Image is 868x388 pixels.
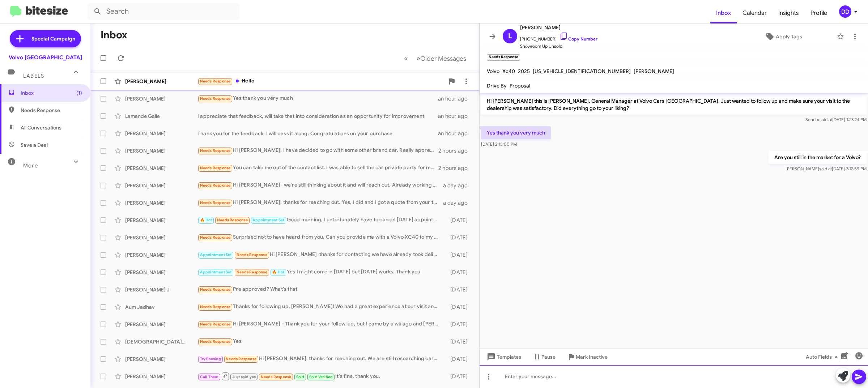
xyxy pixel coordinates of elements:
[481,126,551,139] p: Yes thank you very much
[21,141,48,149] span: Save a Deal
[23,162,38,169] span: More
[272,270,284,274] span: 🔥 Hot
[200,375,219,379] span: Call Them
[125,112,197,120] div: Lamande Galle
[443,217,473,224] div: [DATE]
[21,124,61,131] span: All Conversations
[125,321,197,328] div: [PERSON_NAME]
[481,141,517,147] span: [DATE] 2:15:00 PM
[197,337,443,346] div: Yes
[125,147,197,154] div: [PERSON_NAME]
[416,54,420,63] span: »
[217,218,248,222] span: Needs Response
[443,373,473,380] div: [DATE]
[125,199,197,206] div: [PERSON_NAME]
[404,54,408,63] span: «
[200,322,231,327] span: Needs Response
[805,117,867,122] span: Sender [DATE] 1:23:24 PM
[21,107,82,114] span: Needs Response
[101,29,127,41] h1: Inbox
[197,130,438,137] div: Thank you for the feedback, I will pass it along. Congratulations on your purchase
[125,355,197,363] div: [PERSON_NAME]
[438,95,473,102] div: an hour ago
[21,89,82,97] span: Inbox
[31,35,75,42] span: Special Campaign
[197,320,443,328] div: Hi [PERSON_NAME] - Thank you for your follow-up, but I came by a wk ago and [PERSON_NAME] gave me...
[200,79,231,84] span: Needs Response
[125,234,197,241] div: [PERSON_NAME]
[839,5,851,18] div: DD
[800,350,846,363] button: Auto Fields
[23,73,44,79] span: Labels
[438,147,473,154] div: 2 hours ago
[520,23,597,32] span: [PERSON_NAME]
[443,251,473,259] div: [DATE]
[197,181,443,189] div: Hi [PERSON_NAME]- we're still thinking about it and will reach out. Already working with other Vo...
[443,321,473,328] div: [DATE]
[773,3,805,24] span: Insights
[443,338,473,345] div: [DATE]
[786,166,867,171] span: [PERSON_NAME] [DATE] 3:12:59 PM
[200,287,231,292] span: Needs Response
[805,3,833,24] a: Profile
[487,68,499,74] span: Volvo
[125,165,197,172] div: [PERSON_NAME]
[480,350,527,363] button: Templates
[520,32,597,43] span: [PHONE_NUMBER]
[438,165,473,172] div: 2 hours ago
[443,234,473,241] div: [DATE]
[125,95,197,102] div: [PERSON_NAME]
[125,269,197,276] div: [PERSON_NAME]
[487,54,520,61] small: Needs Response
[412,51,471,66] button: Next
[487,82,507,89] span: Drive By
[197,199,443,207] div: Hi [PERSON_NAME], thanks for reaching out. Yes, I did and I got a quote from your team however, t...
[520,43,597,50] span: Showroom Up Unsold
[197,77,444,85] div: Hello
[833,5,860,18] button: DD
[438,130,473,137] div: an hour ago
[197,94,438,103] div: Yes thank you very much
[197,146,438,155] div: Hi [PERSON_NAME], I have decided to go with some other brand car. Really appreciate you taking ou...
[443,199,473,206] div: a day ago
[232,375,256,379] span: Just said yes
[776,30,802,43] span: Apply Tags
[400,51,412,66] button: Previous
[769,151,867,164] p: Are you still in the market for a Volvo?
[806,350,841,363] span: Auto Fields
[9,54,82,61] div: Volvo [GEOGRAPHIC_DATA]
[197,112,438,120] div: I appreciate that feedback, will take that into consideration as an opportunity for improvement.
[197,251,443,259] div: Hi [PERSON_NAME] ,thanks for contacting we have already took delivery of s60 in [US_STATE] ,Thank...
[200,183,231,188] span: Needs Response
[559,36,597,42] a: Copy Number
[481,94,867,115] p: Hi [PERSON_NAME] this is [PERSON_NAME], General Manager at Volvo Cars [GEOGRAPHIC_DATA]. Just wan...
[443,182,473,189] div: a day ago
[237,252,267,257] span: Needs Response
[125,373,197,380] div: [PERSON_NAME]
[200,339,231,344] span: Needs Response
[296,375,305,379] span: Sold
[200,166,231,170] span: Needs Response
[200,304,231,309] span: Needs Response
[737,3,773,24] a: Calendar
[200,235,231,240] span: Needs Response
[197,233,443,242] div: Surprised not to have heard from you. Can you provide me with a Volvo XC40 to my specification?
[502,68,515,74] span: Xc40
[400,51,471,66] nav: Page navigation example
[125,303,197,311] div: Aum Jadhav
[125,338,197,345] div: [DEMOGRAPHIC_DATA][PERSON_NAME]
[200,357,221,361] span: Try Pausing
[508,30,512,42] span: L
[88,3,239,20] input: Search
[252,218,284,222] span: Appointment Set
[200,252,232,257] span: Appointment Set
[200,218,212,222] span: 🔥 Hot
[443,303,473,311] div: [DATE]
[197,285,443,294] div: Pre approved? What's that
[443,286,473,293] div: [DATE]
[197,355,443,363] div: Hi [PERSON_NAME], thanks for reaching out. We are still researching cars that will fit our family...
[820,117,832,122] span: said at
[125,217,197,224] div: [PERSON_NAME]
[819,166,832,171] span: said at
